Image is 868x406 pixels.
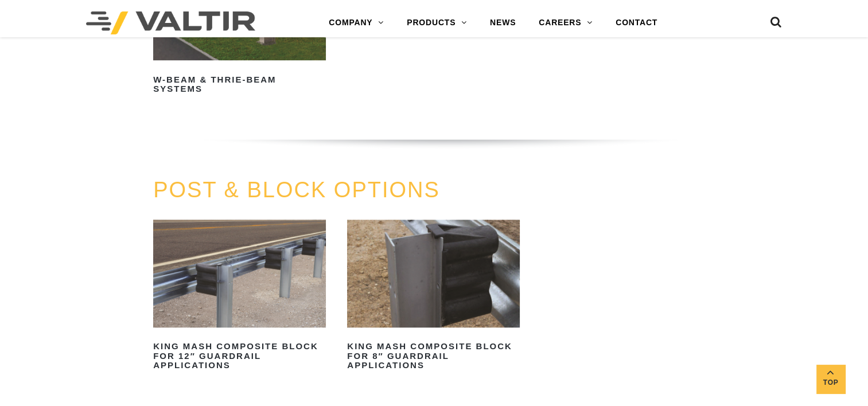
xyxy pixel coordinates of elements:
a: NEWS [478,11,527,34]
h2: W-Beam & Thrie-Beam Systems [153,71,326,98]
a: CONTACT [604,11,669,34]
span: Top [816,376,845,389]
a: Top [816,365,845,393]
h2: King MASH Composite Block for 12″ Guardrail Applications [153,338,326,375]
a: COMPANY [317,11,395,34]
img: Valtir [86,11,255,34]
a: CAREERS [527,11,604,34]
a: King MASH Composite Block for 8″ Guardrail Applications [347,220,520,375]
h2: King MASH Composite Block for 8″ Guardrail Applications [347,338,520,375]
a: POST & BLOCK OPTIONS [153,178,440,202]
a: King MASH Composite Block for 12″ Guardrail Applications [153,220,326,375]
a: PRODUCTS [395,11,478,34]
